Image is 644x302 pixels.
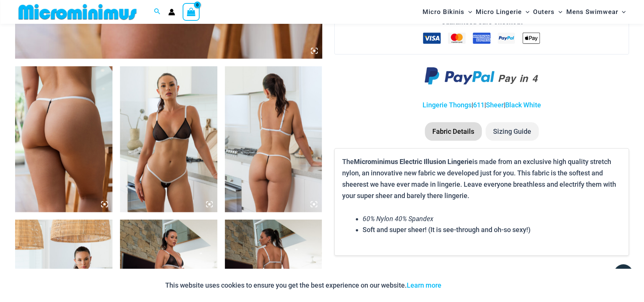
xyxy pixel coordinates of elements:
[486,101,504,109] a: Sheer
[421,2,474,22] a: Micro BikinisMenu ToggleMenu Toggle
[476,2,522,22] span: Micro Lingerie
[183,3,200,20] a: View Shopping Cart, empty
[15,66,112,212] img: Electric Illusion Noir Micro
[522,2,529,22] span: Menu Toggle
[486,122,539,141] li: Sizing Guide
[154,7,161,17] a: Search icon link
[464,2,472,22] span: Menu Toggle
[165,280,441,291] p: This website uses cookies to ensure you get the best experience on our website.
[420,1,629,23] nav: Site Navigation
[423,2,464,22] span: Micro Bikinis
[505,101,522,109] a: Black
[473,101,484,109] a: 611
[15,3,140,20] img: MM SHOP LOGO FLAT
[168,9,175,15] a: Account icon link
[555,2,562,22] span: Menu Toggle
[423,101,472,109] a: Lingerie Thongs
[342,156,621,201] p: The is made from an exclusive high quality stretch nylon, an innovative new fabric we developed j...
[531,2,564,22] a: OutersMenu ToggleMenu Toggle
[363,214,433,223] em: 60% Nylon 40% Spandex
[618,2,626,22] span: Menu Toggle
[425,122,482,141] li: Fabric Details
[447,276,479,294] button: Accept
[474,2,531,22] a: Micro LingerieMenu ToggleMenu Toggle
[363,224,621,235] li: Soft and super sheer! (It is see-through and oh-so sexy!)
[564,2,627,22] a: Mens SwimwearMenu ToggleMenu Toggle
[566,2,618,22] span: Mens Swimwear
[523,101,541,109] a: White
[354,157,472,166] b: Microminimus Electric Illusion Lingerie
[407,281,441,289] a: Learn more
[334,99,629,111] p: | | |
[225,66,322,212] img: Electric Illusion Noir 1521 Bra 611 Micro
[120,66,217,212] img: Electric Illusion Noir 1521 Bra 611 Micro
[533,2,555,22] span: Outers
